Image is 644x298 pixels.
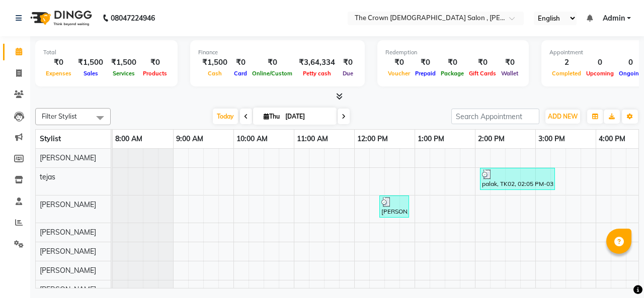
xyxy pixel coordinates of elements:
a: 4:00 PM [596,132,628,146]
div: ₹0 [385,57,413,68]
input: 2025-09-04 [282,109,333,124]
span: Expenses [43,70,74,77]
div: ₹1,500 [74,57,107,68]
span: Cash [205,70,224,77]
span: [PERSON_NAME] [40,228,96,237]
a: 10:00 AM [234,132,270,146]
a: 1:00 PM [415,132,447,146]
span: Filter Stylist [42,112,77,120]
span: [PERSON_NAME] [40,153,96,162]
div: ₹1,500 [107,57,140,68]
span: Gift Cards [466,70,499,77]
div: ₹0 [231,57,250,68]
span: Thu [261,113,282,120]
span: Sales [81,70,101,77]
div: ₹0 [140,57,170,68]
a: 9:00 AM [174,132,206,146]
span: Admin [603,13,625,24]
a: 3:00 PM [536,132,568,146]
div: ₹0 [438,57,466,68]
input: Search Appointment [451,109,539,124]
div: ₹3,64,334 [295,57,339,68]
button: ADD NEW [545,110,580,124]
div: Redemption [385,48,521,57]
span: [PERSON_NAME] [40,247,96,256]
span: [PERSON_NAME] [40,266,96,275]
span: Today [213,109,238,124]
span: ADD NEW [548,113,578,120]
span: Voucher [385,70,413,77]
a: 2:00 PM [475,132,507,146]
div: 0 [584,57,616,68]
span: [PERSON_NAME] [40,285,96,294]
span: Wallet [499,70,521,77]
span: Products [140,70,170,77]
div: palak, TK02, 02:05 PM-03:20 PM, ROOT TOUCH,Loreal spa [481,169,554,188]
img: logo [26,4,95,32]
span: Due [340,70,356,77]
div: ₹0 [339,57,357,68]
span: Petty cash [300,70,334,77]
span: Card [231,70,250,77]
div: [PERSON_NAME], TK01, 12:25 PM-12:55 PM, HAIR CUT [380,197,408,216]
span: [PERSON_NAME] [40,200,96,209]
div: ₹0 [413,57,438,68]
span: tejas [40,172,55,181]
div: ₹0 [43,57,74,68]
span: Services [110,70,137,77]
b: 08047224946 [111,4,155,32]
span: Upcoming [584,70,616,77]
div: ₹0 [250,57,295,68]
span: Completed [549,70,584,77]
div: Total [43,48,170,57]
div: ₹1,500 [198,57,231,68]
a: 12:00 PM [355,132,390,146]
span: Online/Custom [250,70,295,77]
span: Stylist [40,134,61,143]
div: ₹0 [466,57,499,68]
a: 11:00 AM [294,132,331,146]
a: 8:00 AM [113,132,145,146]
span: Package [438,70,466,77]
div: 2 [549,57,584,68]
div: Finance [198,48,357,57]
div: ₹0 [499,57,521,68]
span: Prepaid [413,70,438,77]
